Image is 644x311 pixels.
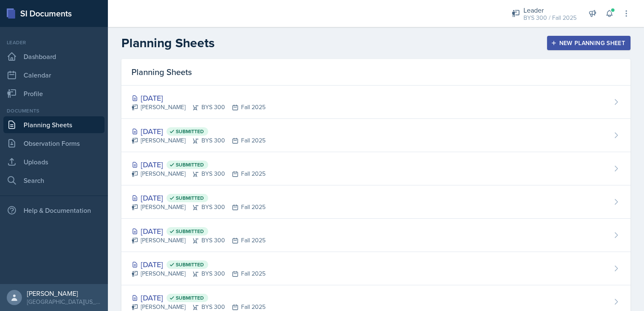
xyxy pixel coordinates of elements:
[131,259,266,270] div: [DATE]
[3,202,105,219] div: Help & Documentation
[176,295,204,301] span: Submitted
[553,40,625,46] div: New Planning Sheet
[121,152,631,185] a: [DATE] Submitted [PERSON_NAME]BYS 300Fall 2025
[131,159,266,170] div: [DATE]
[176,261,204,268] span: Submitted
[547,36,631,50] button: New Planning Sheet
[3,39,105,46] div: Leader
[3,107,105,115] div: Documents
[523,13,577,22] div: BYS 300 / Fall 2025
[3,85,105,102] a: Profile
[131,225,266,237] div: [DATE]
[3,172,105,189] a: Search
[131,269,266,278] div: [PERSON_NAME] BYS 300 Fall 2025
[121,35,215,51] h2: Planning Sheets
[176,195,204,201] span: Submitted
[131,292,266,303] div: [DATE]
[3,48,105,65] a: Dashboard
[3,116,105,133] a: Planning Sheets
[131,136,266,145] div: [PERSON_NAME] BYS 300 Fall 2025
[131,169,266,178] div: [PERSON_NAME] BYS 300 Fall 2025
[131,192,266,204] div: [DATE]
[27,289,101,298] div: [PERSON_NAME]
[131,126,266,137] div: [DATE]
[131,203,266,212] div: [PERSON_NAME] BYS 300 Fall 2025
[131,92,266,104] div: [DATE]
[121,252,631,285] a: [DATE] Submitted [PERSON_NAME]BYS 300Fall 2025
[523,5,577,15] div: Leader
[27,298,101,306] div: [GEOGRAPHIC_DATA][US_STATE] in [GEOGRAPHIC_DATA]
[131,236,266,245] div: [PERSON_NAME] BYS 300 Fall 2025
[121,119,631,152] a: [DATE] Submitted [PERSON_NAME]BYS 300Fall 2025
[176,228,204,235] span: Submitted
[176,161,204,168] span: Submitted
[3,135,105,152] a: Observation Forms
[121,59,631,86] div: Planning Sheets
[121,86,631,119] a: [DATE] [PERSON_NAME]BYS 300Fall 2025
[3,153,105,170] a: Uploads
[121,219,631,252] a: [DATE] Submitted [PERSON_NAME]BYS 300Fall 2025
[176,128,204,135] span: Submitted
[131,103,266,112] div: [PERSON_NAME] BYS 300 Fall 2025
[121,185,631,219] a: [DATE] Submitted [PERSON_NAME]BYS 300Fall 2025
[3,67,105,83] a: Calendar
